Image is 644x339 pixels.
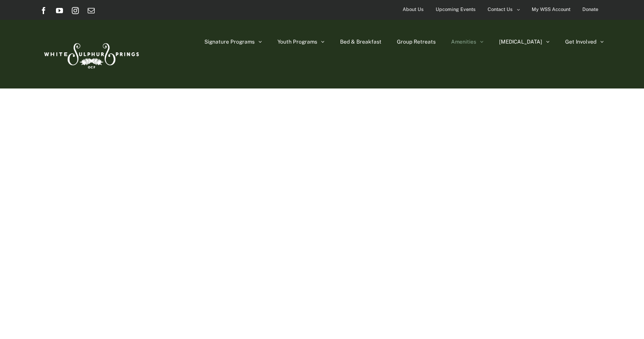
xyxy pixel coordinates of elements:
[340,20,381,64] a: Bed & Breakfast
[532,3,570,16] span: My WSS Account
[88,7,95,14] a: Email
[204,39,255,44] span: Signature Programs
[565,39,596,44] span: Get Involved
[56,7,63,14] a: YouTube
[278,20,325,64] a: Youth Programs
[40,33,141,75] img: White Sulphur Springs Logo
[204,20,604,64] nav: Main Menu
[499,20,550,64] a: [MEDICAL_DATA]
[403,3,424,16] span: About Us
[565,20,604,64] a: Get Involved
[340,39,381,44] span: Bed & Breakfast
[499,39,542,44] span: [MEDICAL_DATA]
[72,7,79,14] a: Instagram
[451,20,484,64] a: Amenities
[278,39,317,44] span: Youth Programs
[204,20,262,64] a: Signature Programs
[40,7,47,14] a: Facebook
[397,20,436,64] a: Group Retreats
[397,39,436,44] span: Group Retreats
[582,3,598,16] span: Donate
[488,3,513,16] span: Contact Us
[436,3,476,16] span: Upcoming Events
[451,39,476,44] span: Amenities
